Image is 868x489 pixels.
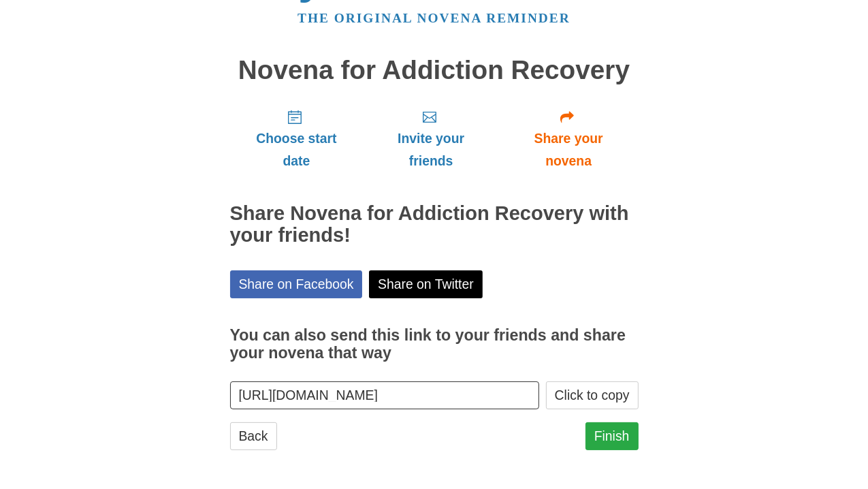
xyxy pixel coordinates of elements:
h2: Share Novena for Addiction Recovery with your friends! [230,203,639,247]
a: Back [230,422,277,450]
span: Invite your friends [376,127,485,172]
span: Choose start date [244,127,350,172]
a: Share on Facebook [230,270,363,298]
a: Share your novena [499,98,639,179]
span: Share your novena [513,127,625,172]
h1: Novena for Addiction Recovery [230,56,639,85]
button: Click to copy [546,381,639,409]
a: The original novena reminder [298,11,570,25]
a: Share on Twitter [369,270,483,298]
a: Choose start date [230,98,364,179]
a: Finish [585,422,639,450]
h3: You can also send this link to your friends and share your novena that way [230,327,639,362]
a: Invite your friends [363,98,498,179]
